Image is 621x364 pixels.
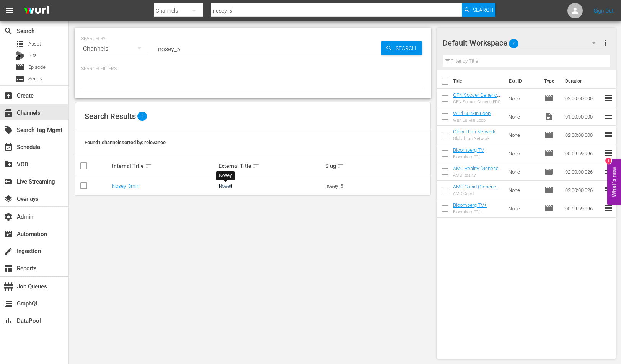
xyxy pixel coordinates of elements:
span: Series [15,75,24,84]
span: reorder [604,185,613,194]
div: Channels [81,38,148,60]
button: Open Feedback Widget [607,159,621,205]
span: Episode [544,167,553,176]
td: None [505,107,541,126]
a: Global Fan Network (Generic EPG) [453,129,498,140]
td: 00:59:59.996 [562,199,604,218]
img: ans4CAIJ8jUAAAAAAAAAAAAAAAAAAAAAAAAgQb4GAAAAAAAAAAAAAAAAAAAAAAAAJMjXAAAAAAAAAAAAAAAAAAAAAAAAgAT5G... [18,2,55,20]
span: Schedule [4,143,13,152]
th: Duration [561,70,606,92]
a: AMC Reality (Generic EPG) [453,166,502,177]
span: menu [5,6,14,15]
span: Episode [544,149,553,158]
td: None [505,144,541,162]
span: Episode [544,94,553,103]
a: Bloomberg TV+ [453,202,487,208]
span: Episode [28,63,46,71]
button: more_vert [601,34,610,52]
span: Job Queues [4,282,13,291]
span: Episode [544,130,553,140]
span: Video [544,112,553,121]
button: Search [462,3,495,17]
a: Nosey [218,183,232,189]
td: 02:00:00.026 [562,181,604,199]
th: Ext. ID [504,70,540,92]
div: Bloomberg TV [453,154,484,159]
span: reorder [604,112,613,121]
div: Slug [325,161,429,171]
a: Wurl 60 Min Loop [453,110,491,116]
td: 00:59:59.996 [562,144,604,162]
th: Title [453,70,504,92]
span: Channels [4,108,13,117]
span: DataPool [4,316,13,325]
a: GFN Soccer Generic EPG [453,92,500,104]
div: External Title [218,161,323,171]
td: 01:00:00.000 [562,107,604,126]
td: None [505,126,541,144]
div: AMC Cupid [453,191,503,196]
span: sort [253,162,259,169]
span: 7 [509,36,518,52]
div: nosey_5 [325,183,429,189]
td: 02:00:00.000 [562,89,604,107]
span: 1 [137,112,147,121]
span: Live Streaming [4,177,13,186]
div: Wurl 60 Min Loop [453,118,491,123]
div: Default Workspace [443,32,603,54]
span: Search Tag Mgmt [4,125,13,135]
span: Asset [28,40,41,48]
span: Episode [15,63,24,72]
span: VOD [4,160,13,169]
td: 02:00:00.000 [562,126,604,144]
p: Search Filters: [81,66,425,72]
span: sort [145,162,152,169]
div: Bits [15,51,24,60]
span: GraphQL [4,299,13,308]
td: None [505,162,541,181]
span: reorder [604,148,613,158]
span: Search [393,41,422,55]
div: 1 [605,158,611,164]
span: Asset [15,39,24,49]
a: AMC Cupid (Generic EPG) [453,184,499,195]
a: Sign Out [594,8,614,14]
div: GFN Soccer Generic EPG [453,99,503,104]
div: Bloomberg TV+ [453,210,487,214]
span: Series [28,75,42,83]
span: Overlays [4,194,13,203]
span: reorder [604,167,613,176]
span: Ingestion [4,247,13,256]
a: Bloomberg TV [453,147,484,153]
td: None [505,89,541,107]
span: reorder [604,93,613,102]
span: Episode [544,185,553,195]
td: 02:00:00.026 [562,162,604,181]
span: reorder [604,130,613,139]
span: Create [4,91,13,100]
div: Nosey [219,172,232,179]
span: Admin [4,212,13,221]
a: Nosey_8min [112,183,139,189]
button: Search [381,41,422,55]
div: Internal Title [112,161,216,171]
span: Reports [4,264,13,273]
div: AMC Reality [453,173,503,178]
span: sort [337,162,344,169]
span: more_vert [601,38,610,47]
span: Episode [544,204,553,213]
span: Search [473,3,493,17]
span: Search [4,26,13,36]
span: Search Results [85,112,136,121]
td: None [505,181,541,199]
div: Global Fan Network [453,136,503,141]
span: Found 1 channels sorted by: relevance [85,140,166,145]
td: None [505,199,541,218]
span: reorder [604,203,613,213]
th: Type [540,70,561,92]
span: Bits [28,52,37,59]
span: Automation [4,229,13,239]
